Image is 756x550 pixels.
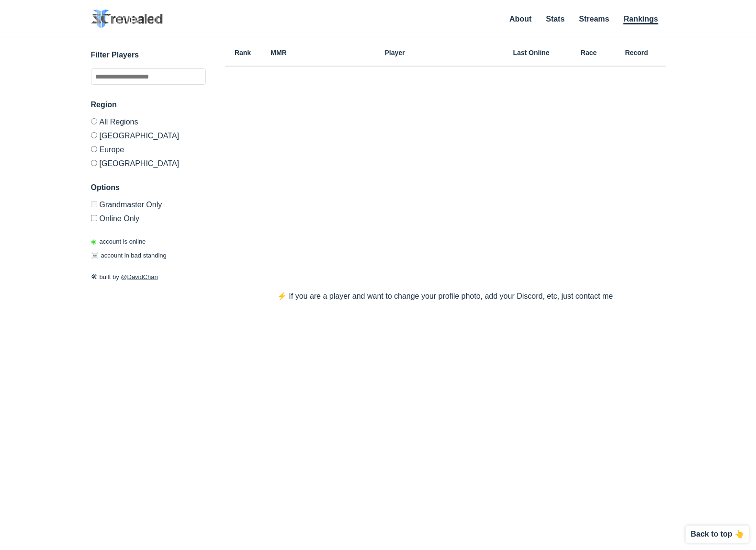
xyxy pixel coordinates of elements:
[91,182,206,193] h3: Options
[91,118,206,128] label: All Regions
[570,49,608,56] h6: Race
[91,10,163,28] img: SC2 Revealed
[127,273,158,281] a: DavidChan
[91,49,206,61] h3: Filter Players
[91,118,97,124] input: All Regions
[91,132,97,138] input: [GEOGRAPHIC_DATA]
[91,146,97,152] input: Europe
[509,15,531,23] a: About
[91,201,97,207] input: Grandmaster Only
[91,211,206,223] label: Only show accounts currently laddering
[91,237,146,247] p: account is online
[91,238,96,245] span: ◉
[623,15,658,24] a: Rankings
[91,273,97,281] span: 🛠
[297,49,493,56] h6: Player
[91,272,206,282] p: built by @
[579,15,609,23] a: Streams
[91,252,99,259] span: ☠️
[493,49,570,56] h6: Last Online
[225,49,261,56] h6: Rank
[608,49,666,56] h6: Record
[258,291,632,302] p: ⚡️ If you are a player and want to change your profile photo, add your Discord, etc, just contact me
[91,128,206,142] label: [GEOGRAPHIC_DATA]
[91,215,97,221] input: Online Only
[91,156,206,168] label: [GEOGRAPHIC_DATA]
[546,15,564,23] a: Stats
[91,201,206,211] label: Only Show accounts currently in Grandmaster
[690,530,744,538] p: Back to top 👆
[91,142,206,156] label: Europe
[91,99,206,111] h3: Region
[91,251,167,260] p: account in bad standing
[91,160,97,166] input: [GEOGRAPHIC_DATA]
[261,49,297,56] h6: MMR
